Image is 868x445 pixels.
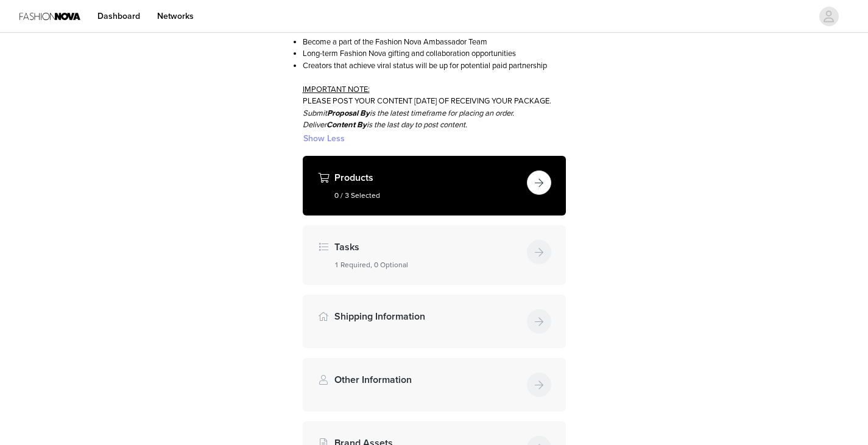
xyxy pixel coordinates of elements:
em: Submit is the latest timeframe for placing an order. [303,108,514,118]
h4: Tasks [334,240,522,254]
strong: Proposal By [327,108,370,118]
h5: 0 / 3 Selected [334,190,522,201]
div: Products [303,156,566,215]
div: avatar [823,7,834,26]
em: Deliver is the last day to post content. [303,120,467,130]
h5: 1 Required, 0 Optional [334,259,522,270]
img: Fashion Nova Logo [19,2,80,30]
span: Become a part of the Fashion Nova Ambassador Team [303,37,487,47]
a: Networks [150,2,201,30]
button: Show Less [303,131,345,146]
div: Tasks [303,225,566,285]
a: Dashboard [90,2,147,30]
h4: Other Information [334,373,522,387]
span: Long-term Fashion Nova gifting and collaboration opportunities [303,49,516,58]
h4: Shipping Information [334,309,522,324]
div: Shipping Information [303,295,566,348]
span: IMPORTANT NOTE: [303,85,370,94]
div: Other Information [303,358,566,412]
h4: Products [334,170,522,185]
span: PLEASE POST YOUR CONTENT [DATE] OF RECEIVING YOUR PACKAGE. [303,96,551,106]
span: Creators that achieve viral status will be up for potential paid partnership [303,61,547,71]
strong: Content By [326,120,367,130]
